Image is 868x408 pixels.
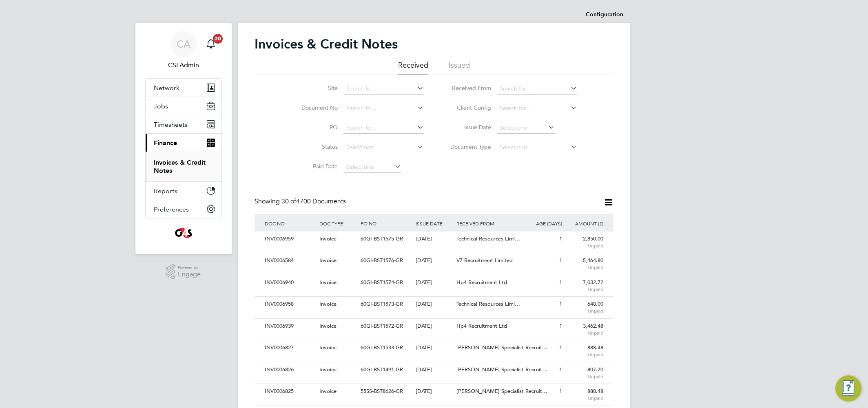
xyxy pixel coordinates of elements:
[559,235,562,242] span: 1
[454,214,523,233] div: RECEIVED FROM
[146,134,221,152] button: Finance
[361,257,403,264] span: 60GI-BST1576-GR
[414,340,455,355] div: [DATE]
[566,243,603,249] span: Unpaid
[154,205,189,213] span: Preferences
[343,161,401,173] input: Select one
[564,232,605,253] div: 2,850.00
[566,308,603,314] span: Unpaid
[497,83,577,95] input: Search for...
[319,300,337,307] span: Invoice
[154,187,177,195] span: Reports
[263,384,317,399] div: INV0006825
[146,182,221,200] button: Reports
[566,373,603,380] span: Unpaid
[343,83,424,95] input: Search for...
[566,286,603,293] span: Unpaid
[135,23,232,254] nav: Main navigation
[566,351,603,358] span: Unpaid
[319,257,337,264] span: Invoice
[559,388,562,395] span: 1
[361,279,403,286] span: 60GI-BST1574-GR
[414,214,455,233] div: ISSUE DATE
[263,232,317,247] div: INV0006959
[559,279,562,286] span: 1
[319,235,337,242] span: Invoice
[444,143,491,150] label: Document Type
[564,297,605,318] div: 648.00
[497,122,555,134] input: Select one
[166,264,201,280] a: Powered byEngage
[154,121,188,128] span: Timesheets
[456,366,547,373] span: [PERSON_NAME] Specialist Recruit…
[291,84,338,92] label: Site
[281,197,296,205] span: 30 of
[564,340,605,362] div: 888.48
[263,319,317,334] div: INV0006939
[281,197,346,205] span: 4700 Documents
[319,366,337,373] span: Invoice
[291,104,338,111] label: Document No
[449,60,470,75] li: Issued
[359,214,413,233] div: PO NO
[178,264,201,271] span: Powered by
[178,271,201,278] span: Engage
[361,344,403,351] span: 60GI-BST1533-GR
[317,214,359,233] div: DOC TYPE
[566,395,603,401] span: Unpaid
[203,31,219,57] a: 20
[145,60,222,70] span: CSI Admin
[146,152,221,181] div: Finance
[146,115,221,133] button: Timesheets
[319,279,337,286] span: Invoice
[154,84,179,92] span: Network
[564,384,605,405] div: 888.48
[564,253,605,274] div: 5,464.80
[343,122,424,134] input: Search for...
[414,384,455,399] div: [DATE]
[456,344,547,351] span: [PERSON_NAME] Specialist Recruit…
[291,124,338,131] label: PO
[361,300,403,307] span: 60GI-BST1573-GR
[146,79,221,97] button: Network
[361,235,403,242] span: 60GI-BST1575-GR
[361,322,403,329] span: 60GI-BST1572-GR
[291,163,338,170] label: Paid Date
[398,60,428,75] li: Received
[566,264,603,271] span: Unpaid
[444,124,491,131] label: Issue Date
[263,362,317,377] div: INV0006826
[559,366,562,373] span: 1
[146,97,221,115] button: Jobs
[177,39,190,49] span: CA
[145,227,222,240] a: Go to home page
[213,34,223,44] span: 20
[319,322,337,329] span: Invoice
[456,388,547,395] span: [PERSON_NAME] Specialist Recruit…
[361,388,403,395] span: 55SS-BST8626-GR
[586,7,623,23] li: Configuration
[414,253,455,268] div: [DATE]
[456,300,520,307] span: Technical Resources Limi…
[835,375,861,401] button: Engage Resource Center
[154,139,177,147] span: Finance
[414,275,455,290] div: [DATE]
[319,344,337,351] span: Invoice
[154,159,206,174] a: Invoices & Credit Notes
[255,36,398,52] h2: Invoices & Credit Notes
[414,319,455,334] div: [DATE]
[146,200,221,218] button: Preferences
[559,257,562,264] span: 1
[263,253,317,268] div: INV0006584
[456,322,507,329] span: Hp4 Recruitment Ltd
[564,275,605,296] div: 7,032.72
[255,197,348,206] div: Showing
[263,297,317,312] div: INV0006958
[497,103,577,114] input: Search for...
[566,330,603,336] span: Unpaid
[456,279,507,286] span: Hp4 Recruitment Ltd
[343,103,424,114] input: Search for...
[559,300,562,307] span: 1
[564,319,605,340] div: 3,462.48
[523,214,564,233] div: AGE (DAYS)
